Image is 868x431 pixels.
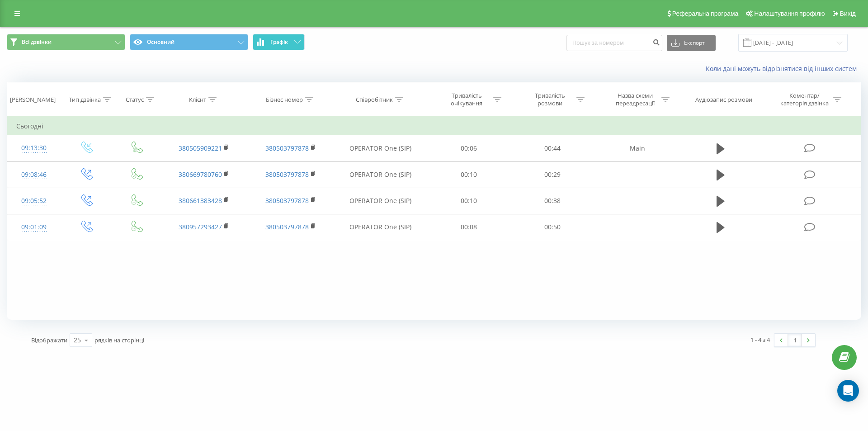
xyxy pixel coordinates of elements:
span: Всі дзвінки [22,38,52,46]
td: Main [594,135,681,161]
span: Відображати [31,336,67,344]
a: 380505909221 [179,144,222,152]
div: Тривалість розмови [526,92,574,107]
input: Пошук за номером [566,35,662,51]
div: [PERSON_NAME] [10,96,56,104]
td: 00:29 [510,161,594,188]
td: 00:50 [510,214,594,240]
a: 380503797878 [265,144,309,152]
button: Всі дзвінки [7,34,125,50]
div: Клієнт [189,96,206,104]
td: 00:38 [510,188,594,214]
span: Налаштування профілю [754,10,825,17]
a: 1 [788,334,802,346]
div: Тип дзвінка [69,96,101,104]
a: 380957293427 [179,223,222,231]
td: OPERATOR One (SIP) [334,188,427,214]
td: Сьогодні [7,117,861,135]
div: 25 [74,336,81,345]
div: Open Intercom Messenger [837,380,859,402]
div: 09:13:30 [16,139,52,157]
td: 00:08 [427,214,510,240]
td: 00:10 [427,161,510,188]
a: 380503797878 [265,170,309,179]
a: 380661383428 [179,196,222,205]
span: Вихід [840,10,856,17]
a: 380669780760 [179,170,222,179]
td: OPERATOR One (SIP) [334,135,427,161]
div: Аудіозапис розмови [695,96,752,104]
div: Тривалість очікування [443,92,491,107]
div: Назва схеми переадресації [611,92,659,107]
td: OPERATOR One (SIP) [334,214,427,240]
div: Бізнес номер [266,96,303,104]
td: OPERATOR One (SIP) [334,161,427,188]
td: 00:44 [510,135,594,161]
div: 1 - 4 з 4 [750,335,770,344]
div: Співробітник [356,96,393,104]
span: Графік [270,39,288,45]
span: рядків на сторінці [94,336,144,344]
a: 380503797878 [265,196,309,205]
button: Основний [130,34,248,50]
button: Графік [253,34,305,50]
td: 00:06 [427,135,510,161]
span: Реферальна програма [672,10,739,17]
button: Експорт [667,35,716,51]
div: Коментар/категорія дзвінка [778,92,831,107]
td: 00:10 [427,188,510,214]
a: 380503797878 [265,223,309,231]
div: 09:01:09 [16,218,52,236]
div: 09:08:46 [16,166,52,184]
a: Коли дані можуть відрізнятися вiд інших систем [706,64,861,73]
div: 09:05:52 [16,192,52,210]
div: Статус [126,96,144,104]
